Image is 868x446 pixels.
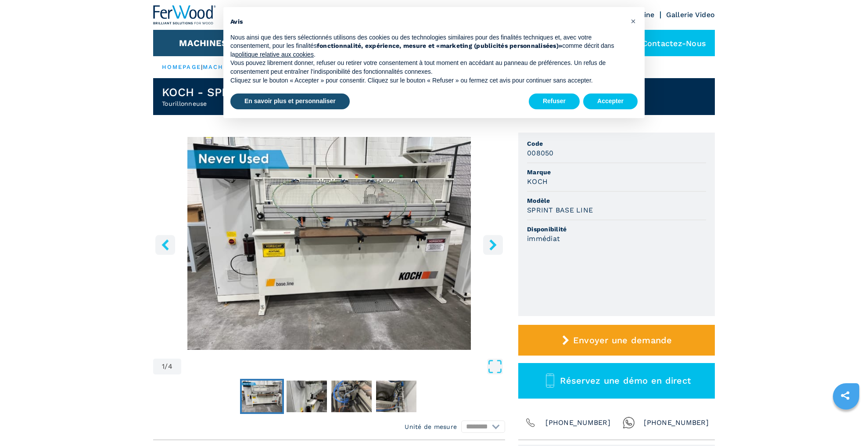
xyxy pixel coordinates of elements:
button: right-button [483,235,503,255]
nav: Thumbnail Navigation [153,379,505,414]
p: Nous ainsi que des tiers sélectionnés utilisons des cookies ou des technologies similaires pour d... [230,33,624,59]
img: 2ffa4d040e7e48e7199e9018c8421ad5 [242,381,282,412]
button: Fermer cet avis [626,14,640,28]
button: Go to Slide 4 [374,379,418,414]
span: [PHONE_NUMBER] [545,417,610,429]
button: Envoyer une demande [518,325,715,356]
a: sharethis [834,385,856,406]
a: Gallerie Video [666,11,715,19]
p: Cliquez sur le bouton « Accepter » pour consentir. Cliquez sur le bouton « Refuser » ou fermez ce... [230,76,624,85]
span: Réservez une démo en direct [560,375,691,386]
img: Ferwood [153,5,216,25]
div: Contactez-nous [620,30,715,56]
p: Vous pouvez librement donner, refuser ou retirer votre consentement à tout moment en accédant au ... [230,59,624,76]
img: 880ffd0008dbdef23aeab00449edc5a1 [287,381,327,412]
button: Go to Slide 2 [285,379,329,414]
h1: KOCH - SPRINT BASE LINE [162,85,312,99]
h3: immédiat [527,234,560,244]
span: [PHONE_NUMBER] [644,417,709,429]
h3: SPRINT BASE LINE [527,205,593,215]
span: Envoyer une demande [573,335,672,345]
span: Marque [527,168,706,176]
button: Open Fullscreen [183,359,503,374]
span: 4 [168,363,172,370]
h2: Tourillonneuse [162,99,312,108]
h3: 008050 [527,148,554,158]
span: Disponibilité [527,225,706,234]
span: | [201,64,203,70]
button: Refuser [529,94,580,109]
img: Phone [524,417,537,429]
span: Modèle [527,196,706,205]
div: Go to Slide 1 [153,137,505,350]
img: Tourillonneuse KOCH SPRINT BASE LINE [153,137,505,350]
span: × [631,16,636,26]
strong: fonctionnalité, expérience, mesure et «marketing (publicités personnalisées)» [317,42,562,49]
a: HOMEPAGE [162,64,201,70]
button: Go to Slide 3 [330,379,373,414]
span: Code [527,139,706,148]
button: En savoir plus et personnaliser [230,94,350,109]
button: Machines [179,38,227,48]
span: 1 [162,363,165,370]
button: Réservez une démo en direct [518,363,715,399]
em: Unité de mesure [405,422,457,431]
img: ad658897f1a9bd5d7e2eb1a193615450 [331,381,372,412]
a: politique relative aux cookies [235,51,314,58]
h2: Avis [230,18,624,26]
button: Go to Slide 1 [240,379,284,414]
img: 58aa725ea8f5489a1a7b7c2db2b0a7c2 [376,381,416,412]
img: Whatsapp [623,417,635,429]
button: Accepter [583,94,638,109]
h3: KOCH [527,176,548,187]
button: left-button [155,235,175,255]
span: / [165,363,168,370]
a: machines [203,64,240,70]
